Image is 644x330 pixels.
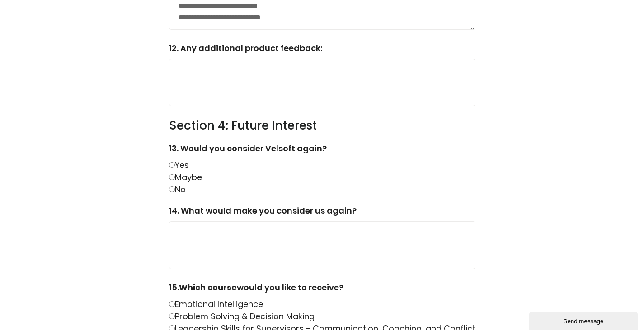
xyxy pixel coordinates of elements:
[169,159,189,171] label: Yes
[169,118,475,134] h3: Section 4: Future Interest
[169,298,263,310] label: Emotional Intelligence
[169,313,175,319] input: Problem Solving & Decision Making
[169,301,175,307] input: Emotional Intelligence
[169,281,475,298] label: 15. would you like to receive?
[529,310,639,330] iframe: chat widget
[169,172,202,183] label: Maybe
[169,174,175,180] input: Maybe
[169,184,186,195] label: No
[169,311,315,322] label: Problem Solving & Decision Making
[169,142,475,159] label: 13. Would you consider Velsoft again?
[179,282,237,293] strong: Which course
[169,186,175,192] input: No
[169,162,175,168] input: Yes
[169,42,475,59] label: 12. Any additional product feedback:
[169,205,475,221] label: 14. What would make you consider us again?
